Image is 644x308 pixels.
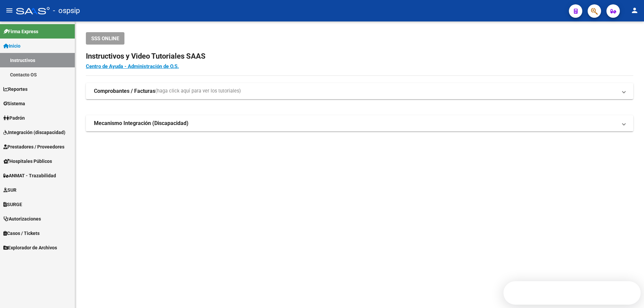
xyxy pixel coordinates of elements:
span: Prestadores / Proveedores [3,143,64,150]
a: Centro de Ayuda - Administración de O.S. [86,63,179,69]
span: Reportes [3,85,28,93]
h2: Instructivos y Video Tutoriales SAAS [86,50,633,63]
span: Explorador de Archivos [3,244,57,251]
span: SURGE [3,201,22,208]
span: Autorizaciones [3,215,41,223]
span: ANMAT - Trazabilidad [3,172,56,179]
span: - ospsip [53,3,80,18]
span: SUR [3,186,16,194]
iframe: Intercom live chat [621,285,637,301]
span: Casos / Tickets [3,230,40,237]
span: Integración (discapacidad) [3,129,65,136]
mat-icon: person [631,6,639,14]
span: SSS ONLINE [91,36,119,42]
button: SSS ONLINE [86,32,124,45]
iframe: Intercom live chat discovery launcher [503,281,641,305]
span: Inicio [3,42,20,50]
strong: Comprobantes / Facturas [94,87,155,95]
span: Firma Express [3,28,38,35]
span: Sistema [3,100,25,107]
span: Padrón [3,114,25,122]
strong: Mecanismo Integración (Discapacidad) [94,120,189,127]
mat-expansion-panel-header: Mecanismo Integración (Discapacidad) [86,115,633,131]
mat-expansion-panel-header: Comprobantes / Facturas(haga click aquí para ver los tutoriales) [86,83,633,99]
span: (haga click aquí para ver los tutoriales) [155,87,241,95]
mat-icon: menu [5,6,13,14]
span: Hospitales Públicos [3,158,52,165]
